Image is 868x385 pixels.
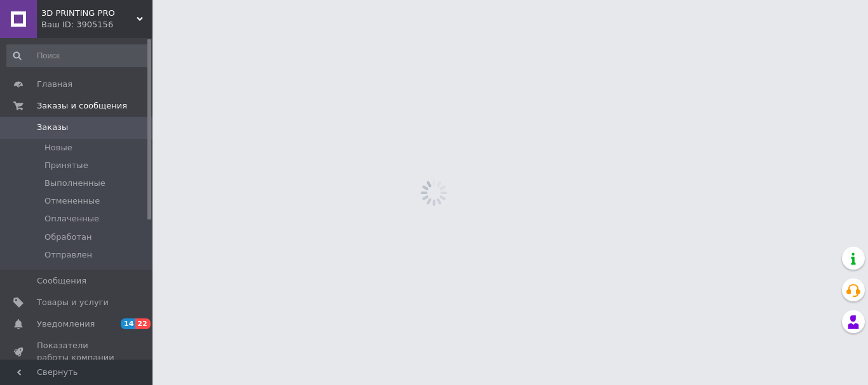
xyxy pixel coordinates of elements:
span: Оплаченные [44,213,99,225]
span: Новые [44,142,72,153]
span: Отмененные [44,195,100,207]
span: Заказы и сообщения [37,100,127,112]
span: Заказы [37,122,68,133]
div: Ваш ID: 3905156 [41,19,153,30]
span: Сообщения [37,275,86,287]
span: Уведомления [37,318,95,330]
span: Выполненные [44,178,105,189]
span: Товары и услуги [37,297,109,308]
span: 3D PRINTING PRO [41,8,137,19]
span: Обработан [44,232,92,243]
input: Поиск [6,44,150,67]
span: Отправлен [44,249,92,261]
span: Принятые [44,160,88,171]
span: 22 [135,318,150,329]
span: Главная [37,79,72,90]
span: Показатели работы компании [37,340,118,363]
span: 14 [121,318,135,329]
